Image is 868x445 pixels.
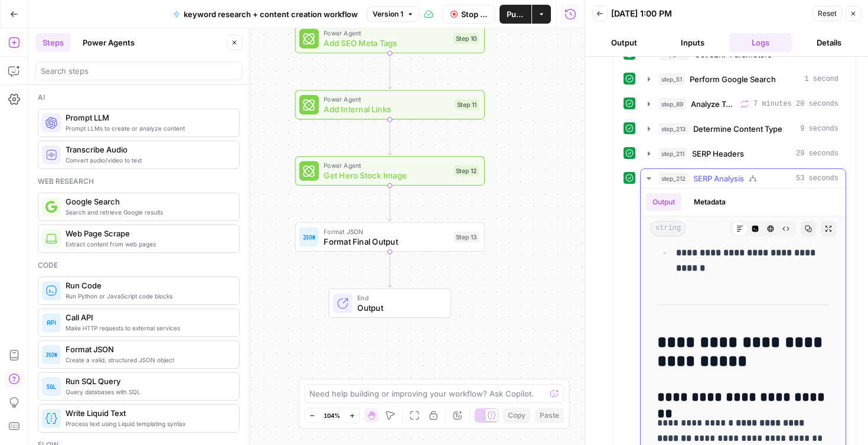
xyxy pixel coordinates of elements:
[687,193,733,211] button: Metadata
[650,221,686,236] span: string
[66,311,230,323] span: Call API
[295,222,485,252] div: Format JSONFormat Final OutputStep 13
[804,74,838,85] span: 1 second
[295,90,485,119] div: Power AgentAdd Internal LinksStep 11
[641,95,846,113] button: 7 minutes 20 seconds
[641,169,846,188] button: 53 seconds
[812,6,842,21] button: Reset
[66,387,230,397] span: Query databases with SQL
[500,5,531,24] button: Publish
[66,144,230,155] span: Transcribe Audio
[373,9,403,20] span: Version 1
[641,119,846,138] button: 9 seconds
[357,293,440,303] span: End
[166,5,365,24] button: keyword research + content creation workflow
[818,8,837,19] span: Reset
[66,291,230,301] span: Run Python or JavaScript code blocks
[693,173,744,184] span: SERP Analysis
[658,148,687,160] span: step_211
[796,173,838,184] span: 53 seconds
[388,119,391,155] g: Edge from step_11 to step_12
[661,33,725,52] button: Inputs
[66,155,230,165] span: Convert audio/video to text
[66,343,230,355] span: Format JSON
[66,355,230,365] span: Create a valid, structured JSON object
[508,410,526,421] span: Copy
[41,65,237,77] input: Search steps
[66,375,230,387] span: Run SQL Query
[324,227,449,237] span: Format JSON
[324,235,449,248] span: Format Final Output
[641,144,846,163] button: 29 seconds
[503,408,530,423] button: Copy
[641,70,846,89] button: 1 second
[324,103,450,115] span: Add Internal Links
[66,239,230,249] span: Extract content from web pages
[66,323,230,333] span: Make HTTP requests to external services
[443,5,495,24] button: Stop Run
[35,33,71,52] button: Steps
[797,33,861,52] button: Details
[66,207,230,217] span: Search and retrieve Google results
[592,33,656,52] button: Output
[507,8,524,20] span: Publish
[66,419,230,428] span: Process text using Liquid templating syntax
[691,98,736,110] span: Analyze Top 10 Pages
[184,8,358,20] span: keyword research + content creation workflow
[38,92,240,103] div: Ai
[753,99,838,109] span: 7 minutes 20 seconds
[800,124,838,134] span: 9 seconds
[388,252,391,287] g: Edge from step_13 to end
[658,73,685,85] span: step_51
[796,148,838,159] span: 29 seconds
[453,165,479,177] div: Step 12
[295,24,485,53] div: Power AgentAdd SEO Meta TagsStep 10
[453,33,479,44] div: Step 10
[388,186,391,221] g: Edge from step_12 to step_13
[645,193,682,211] button: Output
[66,112,230,124] span: Prompt LLM
[658,173,688,184] span: step_212
[324,161,449,171] span: Power Agent
[76,33,142,52] button: Power Agents
[66,196,230,207] span: Google Search
[295,288,485,318] div: EndOutput
[324,28,449,38] span: Power Agent
[66,124,230,133] span: Prompt LLMs to create or analyze content
[729,33,793,52] button: Logs
[535,408,564,423] button: Paste
[540,410,559,421] span: Paste
[367,7,419,22] button: Version 1
[690,73,776,85] span: Perform Google Search
[38,176,240,187] div: Web research
[455,99,479,111] div: Step 11
[658,98,686,110] span: step_89
[388,53,391,89] g: Edge from step_10 to step_11
[66,280,230,291] span: Run Code
[295,156,485,186] div: Power AgentGet Hero Stock ImageStep 12
[38,260,240,271] div: Code
[66,228,230,239] span: Web Page Scrape
[324,37,449,49] span: Add SEO Meta Tags
[693,123,782,135] span: Determine Content Type
[461,8,487,20] span: Stop Run
[453,232,479,243] div: Step 13
[324,169,449,181] span: Get Hero Stock Image
[324,95,450,105] span: Power Agent
[658,123,688,135] span: step_213
[692,148,744,160] span: SERP Headers
[66,407,230,419] span: Write Liquid Text
[357,301,440,314] span: Output
[324,411,340,420] span: 104%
